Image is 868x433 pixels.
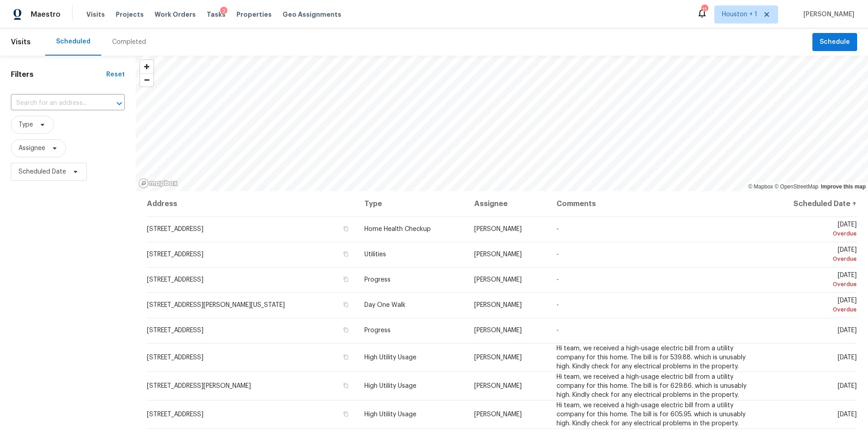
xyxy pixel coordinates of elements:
th: Type [357,191,467,216]
span: Tasks [207,11,226,18]
a: Improve this map [821,184,866,190]
span: [DATE] [838,354,857,361]
span: [PERSON_NAME] [474,354,522,361]
span: [DATE] [770,297,857,314]
span: - [557,226,559,232]
span: Houston + 1 [722,10,757,19]
span: Maestro [31,10,61,19]
span: High Utility Usage [364,383,416,389]
button: Zoom out [140,73,153,86]
div: 2 [220,7,227,16]
th: Scheduled Date ↑ [763,191,857,216]
canvas: Map [136,56,868,191]
span: Visits [86,10,105,19]
a: OpenStreetMap [774,184,818,190]
span: Progress [364,327,391,334]
th: Assignee [467,191,550,216]
span: Scheduled Date [19,167,66,176]
span: [DATE] [770,272,857,289]
span: Work Orders [155,10,196,19]
span: [STREET_ADDRESS] [147,411,203,418]
span: Properties [236,10,272,19]
span: - [557,302,559,308]
input: Search for an address... [11,96,99,110]
span: [PERSON_NAME] [474,383,522,389]
span: - [557,251,559,258]
a: Mapbox homepage [138,178,178,188]
span: Utilities [364,251,386,258]
div: Reset [106,70,125,79]
button: Copy Address [342,353,350,361]
div: Scheduled [56,37,90,46]
span: [STREET_ADDRESS][PERSON_NAME][US_STATE] [147,302,285,308]
h1: Filters [11,70,106,79]
span: [PERSON_NAME] [474,327,522,334]
button: Copy Address [342,410,350,418]
span: [DATE] [838,327,857,334]
span: - [557,277,559,283]
span: [DATE] [770,221,857,238]
span: [PERSON_NAME] [474,277,522,283]
button: Schedule [812,33,857,52]
span: [DATE] [838,383,857,389]
div: Completed [112,38,146,47]
span: [STREET_ADDRESS] [147,277,203,283]
span: [PERSON_NAME] [474,226,522,232]
span: Geo Assignments [283,10,341,19]
span: [STREET_ADDRESS] [147,354,203,361]
div: Overdue [770,305,857,314]
span: [PERSON_NAME] [474,251,522,258]
span: [STREET_ADDRESS] [147,251,203,258]
th: Comments [549,191,763,216]
span: [PERSON_NAME] [474,302,522,308]
div: 11 [701,5,708,14]
span: Home Health Checkup [364,226,431,232]
span: Hi team, we received a high-usage electric bill from a utility company for this home. The bill is... [557,402,745,427]
button: Copy Address [342,225,350,233]
th: Address [146,191,357,216]
span: [DATE] [770,247,857,264]
button: Copy Address [342,301,350,309]
span: [PERSON_NAME] [800,10,854,19]
span: High Utility Usage [364,411,416,418]
span: [STREET_ADDRESS] [147,226,203,232]
a: Mapbox [748,184,773,190]
span: Type [19,120,33,129]
span: Hi team, we received a high-usage electric bill from a utility company for this home. The bill is... [557,374,746,398]
span: [DATE] [838,411,857,418]
button: Zoom in [140,60,153,73]
span: Visits [11,32,31,52]
span: [STREET_ADDRESS] [147,327,203,334]
button: Open [113,97,126,110]
span: Projects [116,10,144,19]
button: Copy Address [342,326,350,334]
span: Schedule [820,37,850,48]
span: Hi team, we received a high-usage electric bill from a utility company for this home. The bill is... [557,345,745,370]
span: High Utility Usage [364,354,416,361]
div: Overdue [770,254,857,264]
span: Assignee [19,144,45,153]
span: [PERSON_NAME] [474,411,522,418]
span: [STREET_ADDRESS][PERSON_NAME] [147,383,251,389]
button: Copy Address [342,381,350,390]
span: Day One Walk [364,302,406,308]
button: Copy Address [342,250,350,258]
span: - [557,327,559,334]
div: Overdue [770,280,857,289]
span: Progress [364,277,391,283]
button: Copy Address [342,275,350,283]
div: Overdue [770,229,857,238]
